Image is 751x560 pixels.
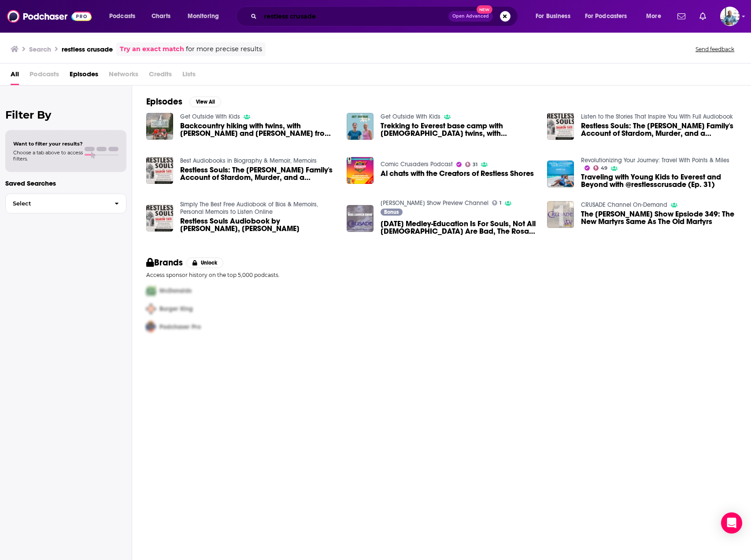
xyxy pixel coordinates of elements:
button: Send feedback [693,45,737,53]
a: Try an exact match [120,44,184,54]
span: 1 [499,201,501,205]
a: EpisodesView All [146,96,221,107]
h3: restless crusade [62,45,113,53]
a: Traveling with Young Kids to Everest and Beyond with @restlesscrusade (Ep. 31) [581,173,737,188]
span: Lists [182,67,196,85]
button: Unlock [186,258,224,268]
a: Show notifications dropdown [674,9,689,24]
span: Charts [152,10,170,22]
button: open menu [579,9,640,23]
a: Simply The Best Free Audiobook of Bios & Memoirs, Personal Memoirs to Listen Online [180,201,318,216]
img: The Mike Church Show Epsiode 349: The New Martyrs Same As The Old Martyrs [547,201,574,228]
a: Comic Crusaders Podcast [381,161,453,168]
button: open menu [181,9,230,23]
img: Backcountry hiking with twins, with Tyson and Shannon from Restless Crusade [146,113,173,140]
div: Open Intercom Messenger [721,512,742,534]
h3: Search [29,45,51,53]
img: Friday Medley-Education Is For Souls, Not All Mexicans Are Bad, The Rosary Doctor Talks Saint Jos... [347,205,374,232]
a: Restless Souls: The Sharon Tate Family's Account of Stardom, Murder, and a Crusade Audiobook by A... [581,122,737,137]
img: Trekking to Everest base camp with 4 year old twins, with Tyson and Shannon from Restless Crusade [347,113,374,140]
span: Trekking to Everest base camp with [DEMOGRAPHIC_DATA] twins, with [PERSON_NAME] and [PERSON_NAME]... [381,122,536,137]
h2: Filter By [5,108,126,121]
button: open menu [103,9,147,23]
a: The Mike Church Show Epsiode 349: The New Martyrs Same As The Old Martyrs [581,210,737,225]
span: Restless Souls Audiobook by [PERSON_NAME], [PERSON_NAME] [180,217,336,232]
span: More [646,10,661,22]
a: Revolutionizing Your Journey: Travel With Points & Miles [581,157,729,164]
img: First Pro Logo [143,282,159,300]
a: Al chats with the Creators of Restless Shores [381,170,534,177]
span: Backcountry hiking with twins, with [PERSON_NAME] and [PERSON_NAME] from Restless Crusade [180,122,336,137]
a: Get Outside With Kids [381,113,440,120]
span: Credits [149,67,172,85]
h2: Brands [146,257,183,268]
a: Listen to the Stories That Inspire You With Full Audiobook [581,113,733,120]
button: Open AdvancedNew [448,11,493,22]
span: Restless Souls: The [PERSON_NAME] Family's Account of Stardom, Murder, and a Crusade Audiobook by... [581,122,737,137]
span: Open Advanced [452,14,489,19]
a: 1 [492,200,502,205]
span: For Podcasters [585,10,627,22]
img: Al chats with the Creators of Restless Shores [347,157,374,184]
span: for more precise results [186,44,262,54]
span: Bonus [384,209,399,215]
span: Logged in as BoldlyGo [720,7,740,26]
p: Saved Searches [5,179,126,187]
span: Podchaser Pro [159,323,201,331]
button: Select [5,194,126,213]
span: Networks [109,67,138,85]
a: Best Audiobooks in Biography & Memoir, Memoirs [180,157,317,164]
a: Episodes [70,67,98,85]
img: Restless Souls: The Sharon Tate Family's Account of Stardom, Murder, and a Crusade by Alisa Statm... [146,157,173,184]
img: User Profile [720,7,740,26]
span: For Business [536,10,570,22]
button: open menu [529,9,581,23]
img: Second Pro Logo [143,300,159,318]
a: Backcountry hiking with twins, with Tyson and Shannon from Restless Crusade [180,122,336,137]
p: Access sponsor history on the top 5,000 podcasts. [146,272,737,278]
span: Select [6,201,107,206]
button: open menu [640,9,672,23]
span: Podcasts [109,10,135,22]
span: Restless Souls: The [PERSON_NAME] Family's Account of Stardom, Murder, and a Crusade by [PERSON_N... [180,166,336,181]
span: Monitoring [188,10,219,22]
span: Choose a tab above to access filters. [13,149,83,162]
button: Show profile menu [720,7,740,26]
img: Restless Souls: The Sharon Tate Family's Account of Stardom, Murder, and a Crusade Audiobook by A... [547,113,574,140]
a: Restless Souls: The Sharon Tate Family's Account of Stardom, Murder, and a Crusade by Alisa Statm... [180,166,336,181]
span: 31 [473,163,477,167]
a: Charts [146,9,176,23]
div: Search podcasts, credits, & more... [244,6,526,26]
a: Get Outside With Kids [180,113,240,120]
span: The [PERSON_NAME] Show Epsiode 349: The New Martyrs Same As The Old Martyrs [581,210,737,225]
a: Mike Church Show Preview Channel [381,199,488,207]
a: All [11,67,19,85]
input: Search podcasts, credits, & more... [260,9,448,23]
button: View All [189,97,221,107]
img: Traveling with Young Kids to Everest and Beyond with @restlesscrusade (Ep. 31) [547,161,574,187]
a: 31 [465,162,478,167]
a: CRUSADE Channel On-Demand [581,201,667,209]
a: Friday Medley-Education Is For Souls, Not All Mexicans Are Bad, The Rosary Doctor Talks Saint Jos... [381,220,536,235]
a: Show notifications dropdown [696,9,710,24]
h2: Episodes [146,96,182,107]
img: Restless Souls Audiobook by Alisa Statman, Brie Tate [146,205,173,231]
span: New [477,5,492,14]
span: Burger King [159,305,193,313]
img: Podchaser - Follow, Share and Rate Podcasts [7,8,92,25]
span: Podcasts [30,67,59,85]
a: Restless Souls Audiobook by Alisa Statman, Brie Tate [180,217,336,232]
span: McDonalds [159,287,192,295]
